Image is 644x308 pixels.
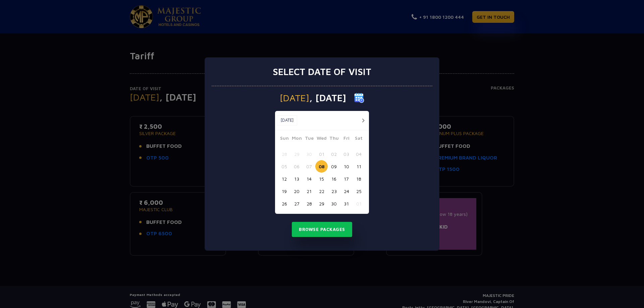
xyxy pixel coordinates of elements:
[353,185,365,197] button: 25
[315,160,328,173] button: 08
[354,93,364,103] img: calender icon
[290,185,303,197] button: 20
[328,173,340,185] button: 16
[290,173,303,185] button: 13
[340,160,353,173] button: 10
[290,160,303,173] button: 06
[340,148,353,160] button: 03
[340,185,353,197] button: 24
[309,93,346,103] span: , [DATE]
[303,134,315,144] span: Tue
[328,197,340,210] button: 30
[340,173,353,185] button: 17
[290,197,303,210] button: 27
[340,197,353,210] button: 31
[278,160,290,173] button: 05
[278,173,290,185] button: 12
[303,197,315,210] button: 28
[315,134,328,144] span: Wed
[315,185,328,197] button: 22
[315,173,328,185] button: 15
[340,134,353,144] span: Fri
[278,148,290,160] button: 28
[353,148,365,160] button: 04
[303,148,315,160] button: 30
[328,148,340,160] button: 02
[280,93,309,103] span: [DATE]
[315,148,328,160] button: 01
[353,160,365,173] button: 11
[315,197,328,210] button: 29
[328,134,340,144] span: Thu
[277,115,297,125] button: [DATE]
[353,197,365,210] button: 01
[328,160,340,173] button: 09
[278,185,290,197] button: 19
[328,185,340,197] button: 23
[278,134,290,144] span: Sun
[303,173,315,185] button: 14
[303,160,315,173] button: 07
[303,185,315,197] button: 21
[292,222,352,237] button: Browse Packages
[290,134,303,144] span: Mon
[353,173,365,185] button: 18
[278,197,290,210] button: 26
[353,134,365,144] span: Sat
[290,148,303,160] button: 29
[273,66,371,77] h3: Select date of visit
